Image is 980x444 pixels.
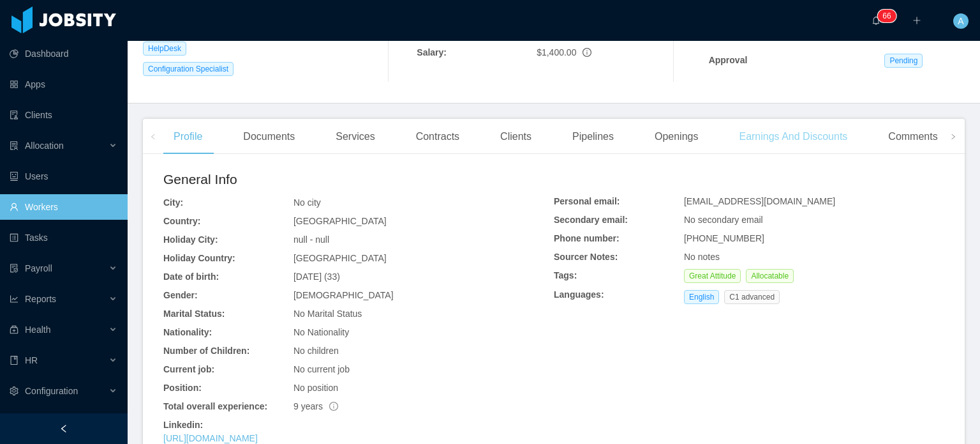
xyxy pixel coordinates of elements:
b: Date of birth: [163,272,219,282]
b: Current job: [163,364,214,374]
b: Country: [163,216,200,226]
span: [GEOGRAPHIC_DATA] [293,216,387,226]
span: No children [293,346,339,356]
i: icon: bell [872,16,880,25]
b: Holiday City: [163,234,218,245]
a: icon: appstoreApps [10,72,117,97]
b: Secondary email: [554,215,628,225]
b: Nationality: [163,327,212,337]
div: Clients [490,119,542,155]
i: icon: solution [10,141,19,150]
i: icon: line-chart [10,295,19,303]
b: Number of Children: [163,346,249,356]
span: No position [293,383,338,393]
div: Documents [233,119,305,155]
i: icon: medicine-box [10,325,19,334]
span: [EMAIL_ADDRESS][DOMAIN_NAME] [684,196,835,206]
i: icon: right [950,134,956,140]
span: Reports [25,294,56,304]
p: 6 [887,10,891,22]
span: Configuration Specialist [143,62,234,76]
span: Great Attitude [684,269,741,283]
b: Total overall experience: [163,401,267,411]
span: A [958,13,963,29]
span: No notes [684,252,720,262]
span: [DEMOGRAPHIC_DATA] [293,290,394,300]
b: Linkedin: [163,420,203,430]
span: Payroll [25,263,52,273]
b: City: [163,197,183,208]
span: [DATE] (33) [293,272,340,282]
div: Contracts [406,119,470,155]
span: No secondary email [684,215,763,225]
i: icon: book [10,356,19,365]
i: icon: setting [10,387,19,395]
div: Services [325,119,385,155]
span: Pending [884,54,923,68]
b: Position: [163,383,202,393]
span: $1,400.00 [537,47,576,57]
span: Health [25,325,50,335]
span: Allocatable [746,269,794,283]
span: Configuration [25,386,78,396]
b: Phone number: [554,233,620,243]
span: null - null [293,234,329,245]
span: Allocation [25,141,64,151]
sup: 66 [877,10,896,22]
div: Pipelines [562,119,624,155]
span: info-circle [329,402,338,411]
span: info-circle [583,48,591,57]
b: Gender: [163,290,198,300]
span: [GEOGRAPHIC_DATA] [293,253,387,263]
span: No Marital Status [293,309,362,319]
span: English [684,290,719,304]
span: 9 years [293,401,338,411]
div: Openings [644,119,709,155]
a: [URL][DOMAIN_NAME] [163,433,258,443]
b: Holiday Country: [163,253,235,263]
a: icon: userWorkers [10,194,117,220]
a: icon: robotUsers [10,164,117,189]
div: Earnings And Discounts [729,119,857,155]
b: Salary: [417,47,447,57]
a: icon: pie-chartDashboard [10,41,117,66]
span: [PHONE_NUMBER] [684,233,764,243]
b: Tags: [554,270,577,280]
b: Personal email: [554,196,620,206]
span: C1 advanced [724,290,780,304]
b: Languages: [554,289,604,300]
span: No Nationality [293,327,349,337]
span: No current job [293,364,350,374]
div: Comments [878,119,947,155]
span: HelpDesk [143,42,186,56]
strong: Approval [709,55,748,65]
a: icon: profileTasks [10,225,117,250]
b: Sourcer Notes: [554,252,618,262]
h2: General Info [163,169,554,190]
div: Profile [163,119,212,155]
span: No city [293,197,321,208]
i: icon: left [150,134,156,140]
span: HR [25,355,38,365]
p: 6 [882,10,887,22]
a: icon: auditClients [10,102,117,128]
i: icon: plus [912,16,921,25]
b: Marital Status: [163,309,225,319]
i: icon: file-protect [10,264,19,273]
